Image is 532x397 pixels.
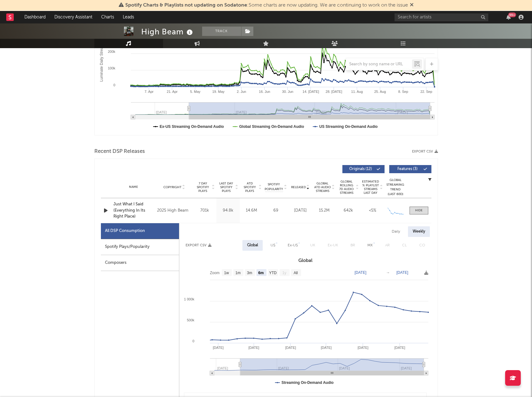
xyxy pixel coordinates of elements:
[210,271,220,275] text: Zoom
[319,124,378,129] text: US Streaming On-Demand Audio
[247,271,252,275] text: 3m
[97,11,118,23] a: Charts
[218,208,238,214] div: 94.8k
[293,271,297,275] text: All
[167,90,177,93] text: 21. Apr
[342,165,385,173] button: Originals(12)
[20,11,50,23] a: Dashboard
[386,178,405,197] div: Global Streaming Trend (Last 60D)
[408,226,430,237] div: Weekly
[105,227,145,235] div: All DSP Consumption
[326,90,342,93] text: 28. [DATE]
[195,208,215,214] div: 701k
[269,271,276,275] text: YTD
[281,380,334,385] text: Streaming On-Demand Audio
[101,239,179,255] div: Spotify Plays/Popularity
[259,90,270,93] text: 16. Jun
[113,201,154,220] a: Just What I Said (Everything In Its Right Place)
[101,255,179,271] div: Composers
[125,3,247,8] span: Spotify Charts & Playlists not updating on Sodatone
[346,167,375,171] span: Originals ( 12 )
[302,90,319,93] text: 14. [DATE]
[290,208,311,214] div: [DATE]
[101,223,179,239] div: All DSP Consumption
[239,124,304,129] text: Global Streaming On-Demand Audio
[95,10,438,135] svg: Luminate Daily Consumption
[157,207,191,214] div: 2025 High Beam
[202,27,241,36] button: Track
[184,297,194,301] text: 1 000k
[374,90,386,93] text: 25. Aug
[420,90,432,93] text: 22. Sep
[192,339,194,343] text: 0
[236,90,246,93] text: 2. Jun
[387,226,405,237] div: Daily
[195,182,211,193] span: 7 Day Spotify Plays
[94,148,145,155] span: Recent DSP Releases
[99,42,104,82] text: Luminate Daily Streams
[282,90,293,93] text: 30. Jun
[508,13,516,17] div: 99 +
[393,167,422,171] span: Features ( 3 )
[218,182,235,193] span: Last Day Spotify Plays
[412,150,438,153] button: Export CSV
[235,271,241,275] text: 1m
[241,182,258,193] span: ATD Spotify Plays
[118,11,138,23] a: Leads
[108,50,115,53] text: 200k
[163,185,181,189] span: Copyright
[395,13,488,21] input: Search for artists
[314,182,331,193] span: Global ATD Audio Streams
[321,346,331,349] text: [DATE]
[396,270,408,275] text: [DATE]
[179,257,431,264] h3: Global
[265,182,283,192] span: Spotify Popularity
[224,271,229,275] text: 1w
[160,124,224,129] text: Ex-US Streaming On-Demand Audio
[125,3,408,8] span: : Some charts are now updating. We are continuing to work on the issue
[285,346,296,349] text: [DATE]
[144,90,153,93] text: 7. Apr
[314,208,335,214] div: 15.2M
[288,242,298,249] div: Ex-US
[346,62,412,67] input: Search by song name or URL
[271,242,275,249] div: US
[357,346,368,349] text: [DATE]
[362,208,383,214] div: <5%
[258,271,263,275] text: 6m
[338,180,355,195] span: Global Rolling 7D Audio Streams
[141,27,194,37] div: High Beam
[338,208,359,214] div: 642k
[351,90,363,93] text: 11. Aug
[248,346,259,349] text: [DATE]
[186,244,211,247] button: Export CSV
[113,83,115,87] text: 0
[50,11,97,23] a: Discovery Assistant
[410,3,414,8] span: Dismiss
[113,185,154,189] div: Name
[187,318,194,322] text: 500k
[247,242,258,249] div: Global
[367,242,373,249] div: MX
[506,15,511,20] button: 99+
[241,208,262,214] div: 14.6M
[355,270,366,275] text: [DATE]
[190,90,201,93] text: 5. May
[291,185,306,189] span: Released
[265,208,287,214] div: 69
[213,346,224,349] text: [DATE]
[394,346,405,349] text: [DATE]
[398,90,408,93] text: 8. Sep
[386,270,390,275] text: →
[282,271,286,275] text: 1y
[362,180,379,195] span: Estimated % Playlist Streams Last Day
[389,165,431,173] button: Features(3)
[212,90,225,93] text: 19. May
